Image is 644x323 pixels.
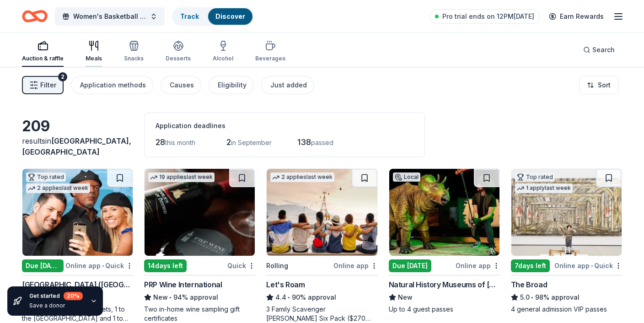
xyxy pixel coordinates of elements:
div: 209 [22,117,133,135]
div: The Broad [511,279,547,290]
button: Beverages [255,37,285,67]
span: 28 [156,137,165,147]
span: • [288,294,290,301]
a: Track [180,12,199,20]
span: • [531,294,533,301]
div: Meals [86,55,102,62]
div: Desserts [166,55,191,62]
a: Image for Let's Roam2 applieslast weekRollingOnline appLet's Roam4.4•90% approval3 Family Scaveng... [266,168,377,323]
img: Image for The Broad [511,169,622,256]
div: Local [393,172,420,182]
div: Rolling [266,260,288,271]
div: 4 general admission VIP passes [511,305,622,314]
img: Image for PRP Wine International [145,169,255,256]
div: Causes [170,80,194,91]
div: Eligibility [218,80,247,91]
button: TrackDiscover [172,7,253,26]
div: Just added [270,80,307,91]
button: Application methods [71,76,153,94]
div: Beverages [255,55,285,62]
div: 2 [58,72,67,81]
span: 4.4 [275,292,286,303]
span: Search [592,44,615,55]
span: • [591,262,593,269]
span: New [398,292,413,303]
div: Due [DATE] [22,259,64,272]
button: Desserts [166,37,191,67]
img: Image for Natural History Museums of Los Angeles County [389,169,499,256]
div: 7 days left [511,259,550,272]
button: Just added [261,76,314,94]
span: • [102,262,104,269]
a: Image for PRP Wine International19 applieslast week14days leftQuickPRP Wine InternationalNew•94% ... [144,168,255,323]
button: Women's Basketball Recreational League in the [GEOGRAPHIC_DATA], 10th Season [55,7,165,26]
div: Top rated [515,172,555,182]
span: 138 [297,137,311,147]
div: 2 applies last week [270,172,334,182]
span: New [153,292,168,303]
div: Top rated [26,172,66,182]
span: 2 [226,137,231,147]
button: Auction & raffle [22,37,64,67]
button: Search [576,41,622,59]
a: Earn Rewards [543,8,609,25]
div: Up to 4 guest passes [389,305,500,314]
button: Meals [86,37,102,67]
img: Image for Let's Roam [267,169,377,256]
a: Pro trial ends on 12PM[DATE] [429,9,540,24]
div: 98% approval [511,292,622,303]
button: Sort [579,76,618,94]
span: Sort [598,80,611,91]
button: Eligibility [209,76,254,94]
button: Causes [161,76,201,94]
span: Filter [40,80,56,91]
div: 2 applies last week [26,183,90,193]
div: Online app Quick [65,260,133,271]
div: Get started [29,292,83,300]
a: Discover [215,12,245,20]
div: results [22,135,133,157]
a: Image for The BroadTop rated1 applylast week7days leftOnline app•QuickThe Broad5.0•98% approval4 ... [511,168,622,314]
div: Alcohol [213,55,233,62]
button: Filter2 [22,76,64,94]
div: 20 % [64,292,83,300]
span: in September [231,139,272,146]
span: Women's Basketball Recreational League in the [GEOGRAPHIC_DATA], 10th Season [73,11,146,22]
a: Image for Natural History Museums of Los Angeles CountyLocalDue [DATE]Online appNatural History M... [389,168,500,314]
div: Auction & raffle [22,55,64,62]
div: Online app Quick [554,260,622,271]
div: PRP Wine International [144,279,222,290]
span: • [170,294,172,301]
div: 1 apply last week [515,183,573,193]
span: [GEOGRAPHIC_DATA], [GEOGRAPHIC_DATA] [22,136,131,156]
div: 14 days left [144,259,187,272]
div: Application methods [80,80,146,91]
div: 90% approval [266,292,377,303]
div: 3 Family Scavenger [PERSON_NAME] Six Pack ($270 Value), 2 Date Night Scavenger [PERSON_NAME] Two ... [266,305,377,323]
button: Alcohol [213,37,233,67]
span: this month [165,139,195,146]
div: Online app [333,260,378,271]
div: Online app [456,260,500,271]
a: Home [22,5,48,27]
span: 5.0 [520,292,530,303]
div: Let's Roam [266,279,305,290]
span: in [22,136,131,156]
img: Image for Hollywood Wax Museum (Hollywood) [22,169,133,256]
div: 94% approval [144,292,255,303]
div: Two in-home wine sampling gift certificates [144,305,255,323]
div: Save a donor [29,302,83,309]
div: Due [DATE] [389,259,431,272]
span: passed [311,139,333,146]
div: Application deadlines [156,120,413,131]
button: Snacks [124,37,144,67]
span: Pro trial ends on 12PM[DATE] [442,11,534,22]
div: Natural History Museums of [GEOGRAPHIC_DATA] [389,279,500,290]
div: Snacks [124,55,144,62]
div: 19 applies last week [148,172,215,182]
a: Image for Hollywood Wax Museum (Hollywood)Top rated2 applieslast weekDue [DATE]Online app•Quick[G... [22,168,133,323]
div: Quick [227,260,255,271]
